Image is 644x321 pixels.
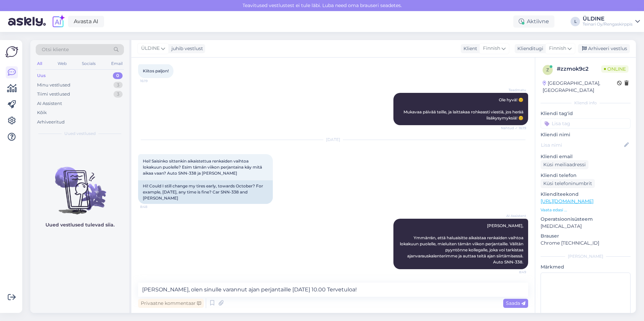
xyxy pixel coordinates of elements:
div: Küsi meiliaadressi [541,160,588,169]
div: All [36,59,43,68]
div: Socials [80,59,97,68]
div: Küsi telefoninumbrit [541,179,595,188]
div: [GEOGRAPHIC_DATA], [GEOGRAPHIC_DATA] [543,80,617,94]
div: juhib vestlust [169,45,203,52]
span: Hei! Saisinko sittenkin aikaistettua renkaiden vaihtoa lokakuun puolelle? Esim tämän viikon perja... [143,158,263,176]
div: Email [110,59,124,68]
input: Lisa nimi [541,141,623,149]
div: # zzmok9c2 [557,65,601,73]
div: Teinari Oy/Rengaskirppis [583,22,633,27]
div: Aktiivne [513,15,554,28]
div: Tiimi vestlused [37,91,70,98]
span: z [546,67,549,72]
img: No chats [30,155,129,215]
span: [PERSON_NAME], Ymmärrän, että haluaisitte aikaistaa renkaiden vaihtoa lokakuun puolelle, mieluite... [400,223,524,264]
div: Privaatne kommentaar [138,299,204,308]
a: ÜLDINETeinari Oy/Rengaskirppis [583,16,640,27]
span: Uued vestlused [64,131,96,137]
a: Avasta AI [68,16,104,27]
p: Vaata edasi ... [541,207,631,213]
p: Kliendi tag'id [541,110,631,117]
div: Arhiveeritud [37,119,65,126]
a: [URL][DOMAIN_NAME] [541,198,593,204]
img: explore-ai [51,14,65,29]
div: L [571,17,580,26]
div: Minu vestlused [37,82,70,88]
div: [DATE] [138,137,528,143]
p: Klienditeekond [541,191,631,198]
textarea: [PERSON_NAME], olen sinulle varannut ajan perjantaille [DATE] 10.00 Tervetuloa! [138,283,528,297]
span: 8:49 [501,270,526,275]
div: Web [56,59,68,68]
img: Askly Logo [5,45,18,58]
span: Finnish [549,45,566,52]
p: Operatsioonisüsteem [541,216,631,223]
p: Chrome [TECHNICAL_ID] [541,240,631,247]
span: ÜLDINE [141,45,160,52]
span: Nähtud ✓ 16:19 [501,126,526,131]
div: Hi! Could I still change my tires early, towards October? For example, [DATE], any time is fine? ... [138,180,273,204]
div: [PERSON_NAME] [541,253,631,259]
span: 8:48 [140,204,165,209]
p: Brauser [541,233,631,240]
div: AI Assistent [37,100,62,107]
span: Kiitos paljon! [143,68,169,73]
input: Lisa tag [541,118,631,129]
p: Kliendi nimi [541,131,631,138]
div: Arhiveeri vestlus [578,44,630,53]
div: Klienditugi [515,45,543,52]
div: 0 [113,72,123,79]
div: 3 [114,91,123,98]
span: Saada [506,300,525,306]
div: Kõik [37,109,47,116]
span: 16:19 [140,78,165,83]
span: Finnish [483,45,500,52]
span: Teadmatu [501,87,526,93]
div: 3 [114,82,123,88]
p: Kliendi email [541,153,631,160]
p: [MEDICAL_DATA] [541,223,631,230]
p: Märkmed [541,263,631,271]
p: Kliendi telefon [541,172,631,179]
span: AI Assistent [501,213,526,218]
div: Kliendi info [541,100,631,106]
p: Uued vestlused tulevad siia. [45,221,115,228]
div: Uus [37,72,46,79]
div: ÜLDINE [583,16,633,22]
span: Online [601,65,629,73]
div: Klient [461,45,477,52]
span: Otsi kliente [42,46,69,53]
